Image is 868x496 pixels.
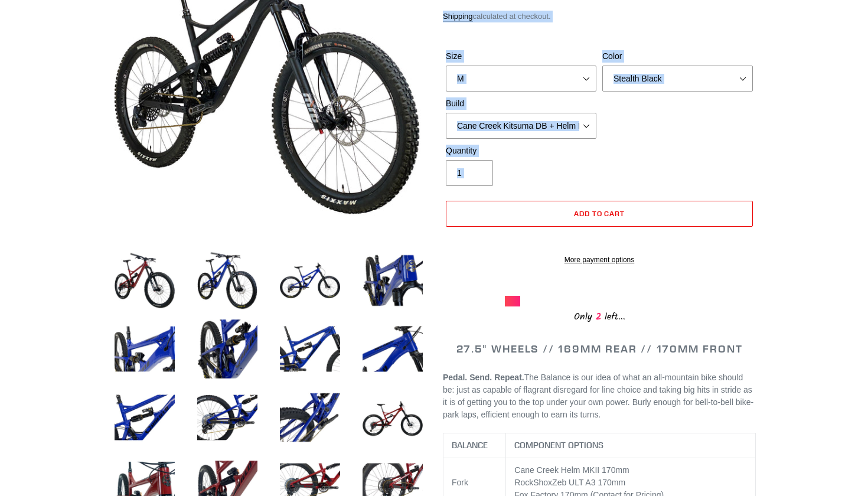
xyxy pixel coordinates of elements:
[195,248,260,313] img: Load image into Gallery viewer, BALANCE - Complete Bike
[514,465,629,475] span: Cane Creek Helm MKII 170mm
[112,248,177,313] img: Load image into Gallery viewer, BALANCE - Complete Bike
[112,316,177,381] img: Load image into Gallery viewer, BALANCE - Complete Bike
[195,385,260,450] img: Load image into Gallery viewer, BALANCE - Complete Bike
[446,254,753,265] a: More payment options
[602,50,753,63] label: Color
[278,248,342,313] img: Load image into Gallery viewer, BALANCE - Complete Bike
[443,342,756,355] h2: 27.5" WHEELS // 169MM REAR // 170MM FRONT
[195,316,260,381] img: Load image into Gallery viewer, BALANCE - Complete Bike
[360,316,425,381] img: Load image into Gallery viewer, BALANCE - Complete Bike
[446,97,596,110] label: Build
[443,373,524,382] b: Pedal. Send. Repeat.
[112,385,177,450] img: Load image into Gallery viewer, BALANCE - Complete Bike
[360,248,425,313] img: Load image into Gallery viewer, BALANCE - Complete Bike
[443,371,756,421] p: The Balance is our idea of what an all-mountain bike should be: just as capable of flagrant disre...
[446,201,753,227] button: Add to cart
[592,309,605,324] span: 2
[505,306,694,325] div: Only left...
[278,316,342,381] img: Load image into Gallery viewer, BALANCE - Complete Bike
[443,12,473,22] a: Shipping
[443,11,756,22] div: calculated at checkout.
[506,433,756,458] th: COMPONENT OPTIONS
[443,433,506,458] th: BALANCE
[360,385,425,450] img: Load image into Gallery viewer, BALANCE - Complete Bike
[446,50,596,63] label: Size
[574,209,625,218] span: Add to cart
[446,145,596,157] label: Quantity
[552,478,612,487] span: Zeb ULT A3 170
[278,385,342,450] img: Load image into Gallery viewer, BALANCE - Complete Bike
